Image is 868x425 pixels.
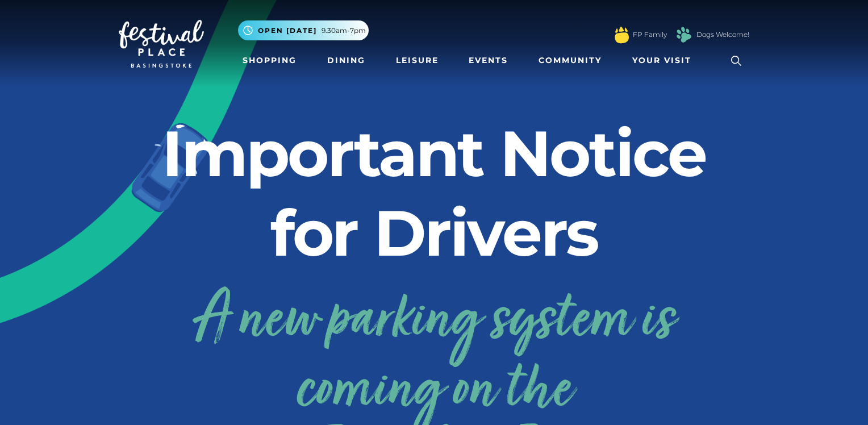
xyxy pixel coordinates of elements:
a: Dining [323,50,370,71]
a: Dogs Welcome! [696,30,749,40]
a: Your Visit [628,50,702,71]
a: FP Family [633,30,667,40]
a: Community [534,50,606,71]
a: Leisure [391,50,443,71]
button: Open [DATE] 9.30am-7pm [238,20,369,40]
span: Your Visit [632,55,691,66]
a: Shopping [238,50,301,71]
h2: Important Notice for Drivers [119,114,749,273]
a: Events [464,50,512,71]
span: Open [DATE] [258,26,317,36]
img: Festival Place Logo [119,20,204,68]
span: 9.30am-7pm [322,26,366,36]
